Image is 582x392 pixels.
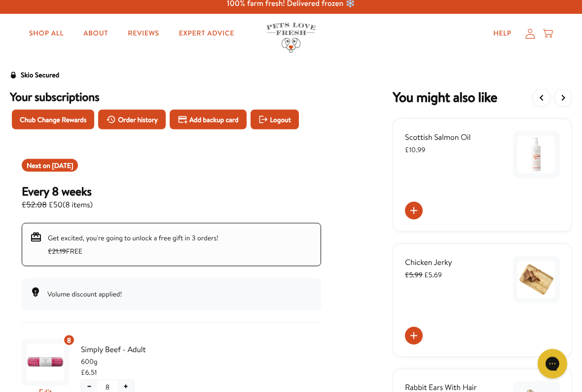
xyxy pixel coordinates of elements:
[10,72,17,79] svg: Security
[22,198,93,211] span: £50 ( 8 items )
[67,335,71,346] span: 8
[81,343,164,356] span: Simply Beef - Adult
[48,246,66,256] s: £21.19
[12,110,94,130] button: Chub Change Rewards
[171,24,242,44] a: Expert Advice
[63,334,75,346] div: 8 units of item: Simply Beef - Adult
[533,89,550,107] button: View previous items
[405,270,423,280] s: £5.99
[22,184,321,211] div: Subscription for 8 items with cost £50. Renews Every 8 weeks
[405,270,442,280] span: £5.69
[485,24,519,44] a: Help
[22,199,47,210] s: £52.08
[120,24,167,44] a: Reviews
[98,110,166,130] button: Order history
[393,89,497,107] h2: You might also want to add a one time order to your subscription.
[405,145,425,155] span: £10.99
[75,24,116,44] a: About
[554,89,572,107] button: View more items
[189,114,239,125] span: Add backup card
[118,114,158,125] span: Order history
[20,114,86,125] span: Chub Change Rewards
[405,132,471,143] span: Scottish Salmon Oil
[10,89,333,104] h3: Your subscriptions
[251,110,299,130] button: Logout
[22,159,78,172] div: Shipment 2025-10-16T18:59:17.571+00:00
[10,69,59,89] a: Skio Secured
[52,161,73,170] span: Oct 16, 2025 (Europe/London)
[27,161,73,170] span: Next on
[533,346,572,382] iframe: Gorgias live chat messenger
[517,261,555,298] img: Chicken Jerky
[266,23,316,53] img: Pets Love Fresh
[27,344,64,381] img: Simply Beef - Adult
[48,233,218,256] span: Get excited, you're going to unlock a free gift in 3 orders! FREE
[21,69,59,81] div: Skio Secured
[170,110,247,130] button: Add backup card
[81,356,164,367] span: 600g
[405,257,452,268] span: Chicken Jerky
[270,114,291,125] span: Logout
[22,184,93,198] h3: Every 8 weeks
[21,24,72,44] a: Shop All
[517,136,555,173] img: Scottish Salmon Oil
[47,289,122,299] span: Volume discount applied!
[81,367,97,378] span: £6.51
